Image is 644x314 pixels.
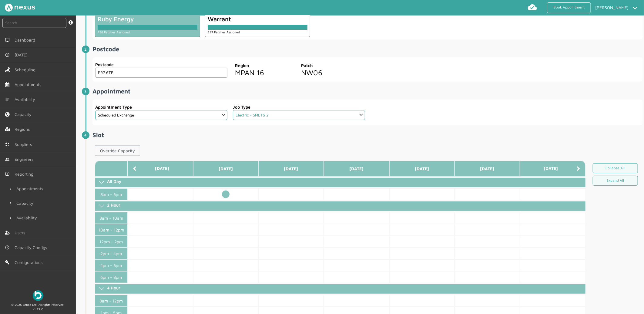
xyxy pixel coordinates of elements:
[95,104,227,110] label: Appointment Type
[5,4,35,12] img: Nexus
[5,97,10,102] img: md-list.svg
[5,67,10,72] img: scheduling-left-menu.svg
[95,236,128,248] td: 12pm - 2pm
[92,46,643,52] h2: Postcode ️️️
[301,68,323,77] span: NW06
[95,61,227,68] label: Postcode
[15,52,30,57] span: [DATE]
[5,230,10,235] img: user-left-menu.svg
[15,260,45,265] span: Configurations
[547,2,591,13] a: Book Appointment
[15,112,34,117] span: Capacity
[95,201,585,211] a: 2 Hour
[5,112,10,117] img: capacity-left-menu.svg
[95,259,128,271] td: 4pm - 6pm
[5,142,10,147] img: md-contract.svg
[593,176,638,186] a: Expand All
[15,172,36,177] span: Reporting
[107,179,121,184] label: All Day
[107,285,120,290] label: 4 Hour
[258,161,324,177] th: [DATE]
[5,181,76,196] a: Appointments
[5,157,10,162] img: md-people.svg
[15,142,34,147] span: Suppliers
[95,284,585,294] a: 4 Hour
[5,211,76,225] a: Availability
[16,186,45,191] span: Appointments
[15,38,38,42] span: Dashboard
[5,82,10,87] img: appointments-left-menu.svg
[324,161,389,177] th: [DATE]
[15,82,44,87] span: Appointments
[5,245,10,250] img: md-time.svg
[16,215,39,220] span: Availability
[233,104,365,110] label: Job Type
[128,161,193,177] th: [DATE]
[528,2,537,12] img: md-cloud-done.svg
[235,62,297,69] label: Region
[389,161,455,177] th: [DATE]
[520,161,585,177] th: [DATE]
[208,30,240,34] small: 237 Patches Assigned
[95,271,128,283] td: 6pm - 8pm
[2,18,66,28] input: Search by: Ref, PostCode, MPAN, MPRN, Account, Customer
[5,196,76,211] a: Capacity
[193,161,259,177] th: [DATE]
[95,224,128,236] td: 10am - 12pm
[107,202,120,208] label: 2 Hour
[15,157,36,162] span: Engineers
[5,172,10,177] img: md-book.svg
[92,88,643,95] h2: Appointment ️️️
[5,52,10,57] img: md-time.svg
[5,260,10,265] img: md-build.svg
[15,67,38,72] span: Scheduling
[15,97,38,102] span: Availability
[95,188,128,200] td: 8am - 6pm
[92,131,643,138] h2: Slot ️️️
[577,166,580,171] a: Next
[208,15,307,22] div: Warrant
[16,201,36,206] span: Capacity
[98,15,197,22] div: Ruby Energy
[301,62,363,69] label: Patch
[454,161,520,177] th: [DATE]
[235,68,264,77] span: MPAN 16
[5,127,10,132] img: regions.left-menu.svg
[33,290,43,301] img: Beboc Logo
[133,166,136,171] a: Previous
[95,146,140,156] a: Override Capacity
[95,248,128,259] td: 2pm - 4pm
[15,245,49,250] span: Capacity Configs
[5,38,10,42] img: md-desktop.svg
[98,30,130,34] small: 236 Patches Assigned
[593,163,638,173] a: Collapse All
[15,127,32,132] span: Regions
[15,230,28,235] span: Users
[95,212,128,224] td: 8am - 10am
[95,178,585,187] a: All Day
[95,295,128,307] td: 8am - 12pm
